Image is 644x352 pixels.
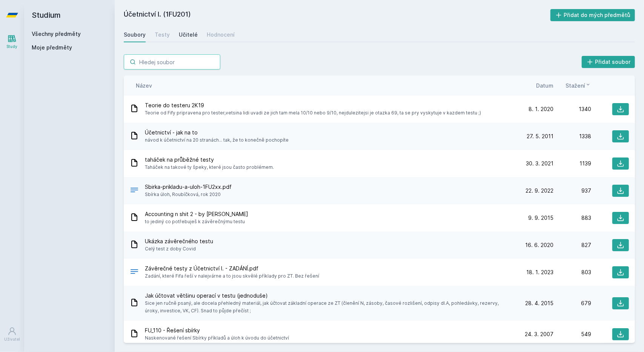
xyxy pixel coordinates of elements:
[550,9,635,21] button: Přidat do mých předmětů
[527,133,553,140] span: 27. 5. 2011
[526,187,553,195] span: 22. 9. 2022
[526,269,553,276] span: 18. 1. 2023
[2,30,23,53] a: Study
[145,164,274,171] span: Taháček na takové ty špeky, které jsou často problémem.
[553,160,591,167] div: 1139
[536,82,553,90] button: Datum
[155,27,170,42] a: Testy
[179,31,198,39] div: Učitelé
[145,334,289,342] span: Naskenované řešení Sbírky příkladů a úloh k úvodu do účetnictví
[145,245,213,253] span: Celý test z doby Covid
[553,300,591,307] div: 679
[145,136,289,144] span: návod k účetnictví na 20 stranách... tak, že to konečně pochopíte
[124,9,550,21] h2: Účetnictví I. (1FU201)
[582,56,635,68] button: Přidat soubor
[179,27,198,42] a: Učitelé
[553,214,591,222] div: 883
[145,156,274,164] span: taháček na průběžné testy
[155,31,170,39] div: Testy
[130,185,139,196] div: PDF
[124,54,220,69] input: Hledej soubor
[553,133,591,140] div: 1338
[525,300,553,307] span: 28. 4. 2015
[145,272,319,280] span: Zadání, které Fifa řeší v nalejvárne a to jsou skvělé příklady pro ZT. Bez řešení
[145,183,232,191] span: Sbirka-prikladu-a-uloh-1FU2xx.pdf
[4,337,20,342] div: Uživatel
[2,323,23,346] a: Uživatel
[32,31,81,37] a: Všechny předměty
[124,27,146,42] a: Soubory
[145,327,289,334] span: FU_110 - Řešení sbírky
[525,330,553,338] span: 24. 3. 2007
[145,265,319,272] span: Závěrečné testy z Účetnictví I. - ZADÁNÍ.pdf
[526,160,553,167] span: 30. 3. 2021
[528,214,553,222] span: 9. 9. 2015
[145,129,289,136] span: Účetnictví - jak na to
[145,218,248,225] span: to jediný co potřebuješ k závěrečnýmu testu
[145,292,513,300] span: Jak účtovat většinu operací v testu (jednoduše)
[145,109,481,117] span: Teorie od Fify pripravena pro tester,vetsina lidi uvadi ze jich tam mela 10/10 nebo 9/10, nejdule...
[145,238,213,245] span: Ukázka závěrečného testu
[145,102,481,109] span: Teorie do testeru 2K19
[145,191,232,198] span: Sbírka úloh, Roubíčková, rok 2020
[566,82,585,90] span: Stažení
[7,44,18,49] div: Study
[553,330,591,338] div: 549
[136,82,152,90] button: Název
[207,27,235,42] a: Hodnocení
[553,269,591,276] div: 803
[32,44,72,51] span: Moje předměty
[130,267,139,278] div: PDF
[207,31,235,39] div: Hodnocení
[525,241,553,249] span: 16. 6. 2020
[566,82,591,90] button: Stažení
[553,105,591,113] div: 1340
[529,105,553,113] span: 8. 1. 2020
[553,187,591,195] div: 937
[145,300,513,315] span: Sice jen ručně psaný, ale docela přehledný materiál, jak účtovat základní operace ze ZT (členění ...
[124,31,146,39] div: Soubory
[145,210,248,218] span: Accounting n shit 2 - by [PERSON_NAME]
[553,241,591,249] div: 827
